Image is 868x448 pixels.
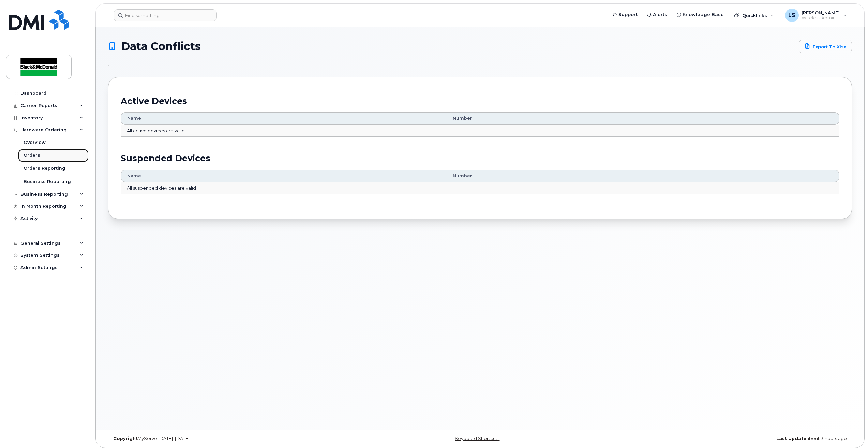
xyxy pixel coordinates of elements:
[108,436,356,442] div: MyServe [DATE]–[DATE]
[121,182,839,194] td: All suspended devices are valid
[776,436,806,441] strong: Last Update
[121,170,447,182] th: Name
[121,153,839,163] h2: Suspended Devices
[447,170,839,182] th: Number
[121,112,447,124] th: Name
[455,436,499,441] a: Keyboard Shortcuts
[121,96,839,106] h2: Active Devices
[121,41,201,51] span: Data Conflicts
[113,436,138,441] strong: Copyright
[447,112,839,124] th: Number
[799,40,852,53] a: Export to Xlsx
[121,125,839,137] td: All active devices are valid
[604,436,852,442] div: about 3 hours ago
